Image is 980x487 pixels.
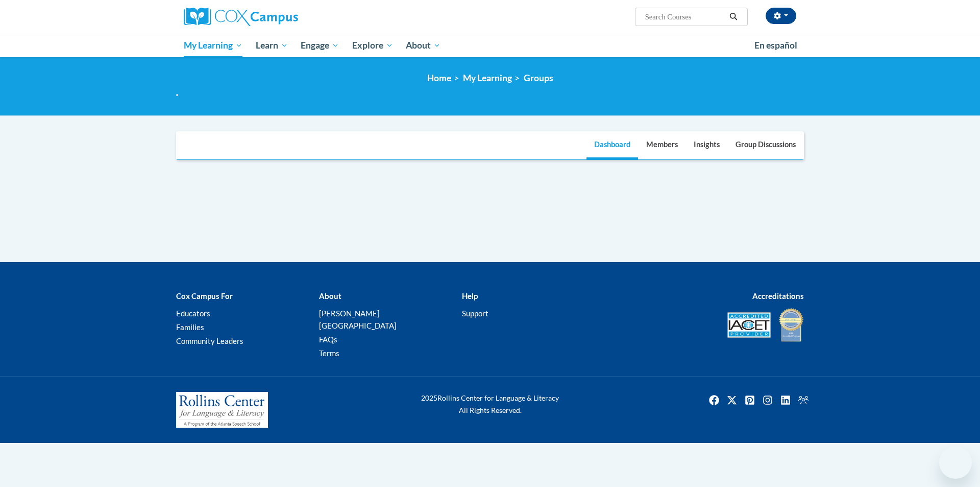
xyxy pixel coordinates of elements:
a: About [400,34,448,57]
div: Rollins Center for Language & Literacy All Rights Reserved. [383,392,597,416]
img: Cox Campus [184,8,298,26]
button: Search [726,11,741,23]
a: Dashboard [586,132,638,159]
a: Instagram [759,392,776,408]
span: Explore [352,39,393,52]
a: Groups [524,73,553,83]
span: My Learning [184,39,242,52]
img: Facebook group icon [795,392,812,408]
a: Insights [686,132,727,159]
a: Group Discussions [728,132,803,159]
span: Learn [256,39,288,52]
a: My Learning [177,34,249,57]
a: [PERSON_NAME][GEOGRAPHIC_DATA] [319,309,397,330]
a: Facebook [706,392,722,408]
b: Help [462,291,478,300]
div: Main menu [168,34,812,57]
a: FAQs [319,335,337,344]
a: Engage [294,34,346,57]
a: En español [748,35,804,56]
a: My Learning [463,73,512,83]
a: Support [462,309,488,318]
img: Facebook icon [706,392,722,408]
a: Learn [249,34,295,57]
a: Twitter [724,392,740,408]
a: Terms [319,349,339,358]
a: Explore [346,34,400,57]
iframe: Button to launch messaging window [939,446,972,479]
b: Accreditations [752,291,804,300]
span: About [406,39,440,52]
input: Search Courses [644,11,726,23]
button: Account Settings [766,8,796,24]
a: Home [427,73,451,83]
a: Facebook Group [795,392,812,408]
a: Community Leaders [176,336,243,345]
span: En español [754,40,797,51]
b: Cox Campus For [176,291,233,300]
img: IDA® Accredited [778,307,804,343]
img: Twitter icon [724,392,740,408]
a: Educators [176,309,210,318]
a: Linkedin [777,392,794,408]
img: Instagram icon [759,392,776,408]
span: Engage [301,39,339,52]
a: Members [639,132,685,159]
img: Rollins Center for Language & Literacy - A Program of the Atlanta Speech School [176,392,268,428]
b: About [319,291,341,300]
span: 2025 [421,393,437,402]
a: Families [176,322,204,332]
img: LinkedIn icon [777,392,794,408]
img: Pinterest icon [742,392,758,408]
img: Accredited IACET® Provider [727,312,771,338]
a: Pinterest [742,392,758,408]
